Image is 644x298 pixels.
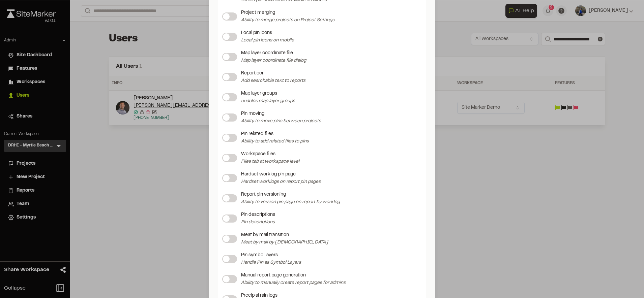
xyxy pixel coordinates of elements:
p: Hardset worklog pin page [241,171,321,178]
p: Workspace files [241,151,299,158]
p: Pin moving [241,110,321,118]
p: Ability to move pins between projects [241,118,321,125]
p: Map layer coordinate file dialog [241,57,306,64]
p: Local pin icons on mobile [241,37,294,44]
p: Map layer groups [241,90,295,97]
p: Add searchable text to reports [241,77,305,85]
p: Meat by mail transition [241,231,328,239]
p: Report pin versioning [241,191,340,198]
p: Pin symbol layers [241,252,301,259]
p: Ability to merge projects on Project Settings [241,16,334,24]
p: Hardset worklogs on report pin pages [241,178,321,186]
p: Report ocr [241,70,305,77]
p: Ability to manually create report pages for admins [241,279,346,287]
p: Pin related files [241,130,309,138]
p: Local pin icons [241,29,294,37]
p: Meat by mail by [DEMOGRAPHIC_DATA] [241,239,328,246]
p: Manual report page generation [241,272,346,279]
p: Ability to version pin page on report by worklog [241,198,340,206]
p: Project merging [241,9,334,16]
p: Pin descriptions [241,211,275,219]
p: Files tab at workspace level [241,158,299,165]
p: Ability to add related files to pins [241,138,309,145]
p: enables map layer groups [241,97,295,105]
p: Pin descriptions [241,219,275,226]
p: Handle Pin as Symbol Layers [241,259,301,266]
p: Map layer coordinate file [241,49,306,57]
